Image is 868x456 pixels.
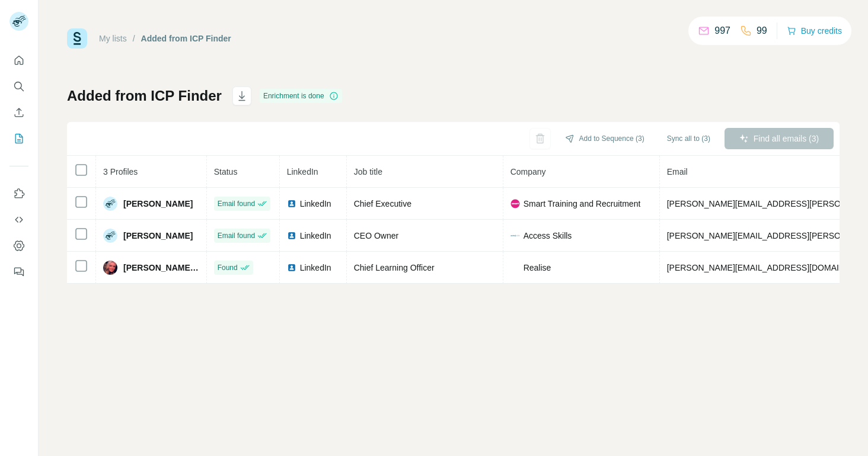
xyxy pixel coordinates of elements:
button: Search [9,76,28,97]
p: 99 [757,24,767,38]
img: Surfe Logo [67,28,87,49]
span: Chief Executive [354,199,411,208]
span: Job title [354,167,382,176]
span: Smart Training and Recruitment [524,198,641,210]
a: My lists [99,34,127,43]
span: CEO Owner [354,231,398,240]
span: LinkedIn [300,262,331,274]
span: Email found [218,198,255,209]
button: Sync all to (3) [659,130,719,147]
span: [PERSON_NAME] FLPI [123,262,199,274]
span: Sync all to (3) [667,133,710,144]
img: LinkedIn logo [287,199,296,208]
img: LinkedIn logo [287,263,296,272]
button: Use Surfe on LinkedIn [9,183,28,204]
span: LinkedIn [300,230,331,242]
button: Feedback [9,261,28,282]
span: LinkedIn [287,167,318,176]
span: Found [218,262,238,273]
span: [PERSON_NAME] [123,198,193,210]
span: Email found [218,230,255,241]
li: / [133,33,135,44]
span: 3 Profiles [103,167,138,176]
button: Buy credits [787,23,842,39]
button: Use Surfe API [9,209,28,230]
span: Chief Learning Officer [354,263,435,272]
img: company-logo [510,199,520,208]
span: Email [667,167,688,176]
img: company-logo [510,266,520,268]
div: Enrichment is done [260,89,342,103]
button: Quick start [9,50,28,71]
span: Company [510,167,546,176]
button: Add to Sequence (3) [557,130,653,147]
span: [PERSON_NAME] [123,230,193,242]
img: Avatar [103,261,117,275]
img: company-logo [510,231,520,240]
button: My lists [9,128,28,149]
button: Enrich CSV [9,102,28,123]
h1: Added from ICP Finder [67,86,222,105]
span: Status [214,167,238,176]
img: LinkedIn logo [287,231,296,240]
span: LinkedIn [300,198,331,210]
div: Added from ICP Finder [141,33,231,44]
span: Realise [524,262,551,274]
p: 997 [714,24,730,38]
img: Avatar [103,197,117,211]
img: Avatar [103,229,117,243]
button: Dashboard [9,235,28,256]
span: Access Skills [524,230,572,242]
